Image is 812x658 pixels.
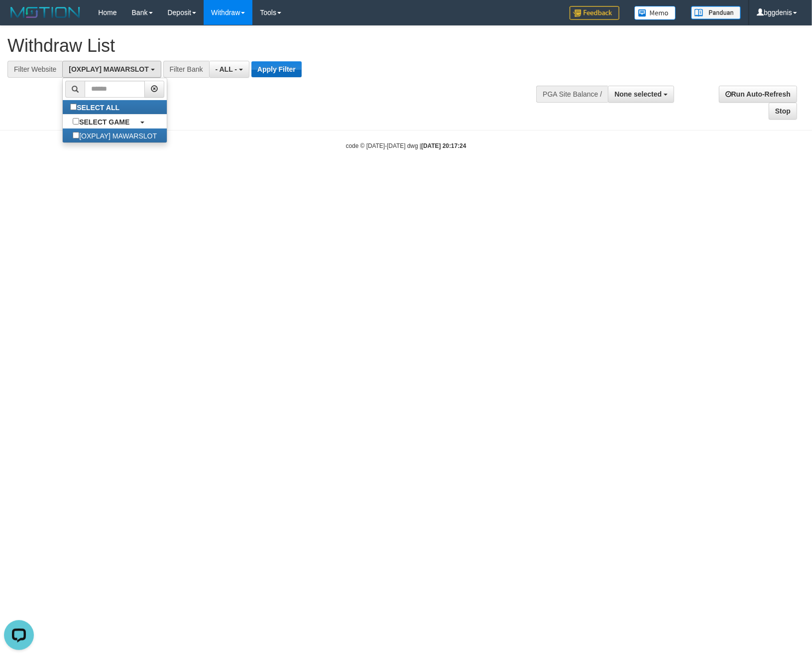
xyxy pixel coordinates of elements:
[7,36,531,56] h1: Withdraw List
[719,86,797,103] a: Run Auto-Refresh
[216,65,237,73] span: - ALL -
[63,100,129,114] label: SELECT ALL
[69,65,149,73] span: [OXPLAY] MAWARSLOT
[62,61,161,78] button: [OXPLAY] MAWARSLOT
[79,118,129,126] b: SELECT GAME
[608,86,674,103] button: None selected
[614,90,662,98] span: None selected
[4,4,34,34] button: Open LiveChat chat widget
[691,6,741,19] img: panduan.png
[251,61,302,77] button: Apply Filter
[769,103,797,120] a: Stop
[7,5,83,20] img: MOTION_logo.png
[73,118,79,125] input: SELECT GAME
[7,61,62,78] div: Filter Website
[163,61,209,78] div: Filter Bank
[346,142,466,149] small: code © [DATE]-[DATE] dwg |
[634,6,676,20] img: Button%20Memo.svg
[209,61,249,78] button: - ALL -
[73,132,79,138] input: [OXPLAY] MAWARSLOT
[63,115,167,129] a: SELECT GAME
[421,142,466,149] strong: [DATE] 20:17:24
[570,6,619,20] img: Feedback.jpg
[63,129,167,142] label: [OXPLAY] MAWARSLOT
[70,104,77,110] input: SELECT ALL
[536,86,608,103] div: PGA Site Balance /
